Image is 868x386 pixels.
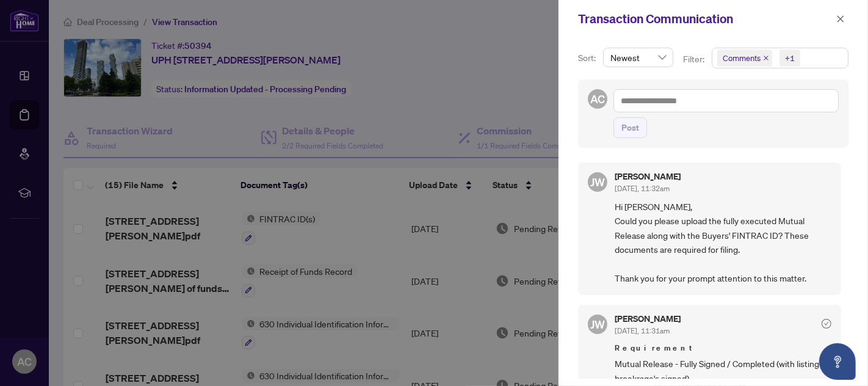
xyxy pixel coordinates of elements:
[785,52,795,64] div: +1
[615,184,670,193] span: [DATE], 11:32am
[610,48,666,67] span: Newest
[836,15,845,23] span: close
[615,200,831,285] span: Hi [PERSON_NAME], Could you please upload the fully executed Mutual Release along with the Buyers...
[615,172,681,181] h5: [PERSON_NAME]
[590,316,605,333] span: JW
[723,52,761,64] span: Comments
[615,315,681,323] h5: [PERSON_NAME]
[763,55,769,61] span: close
[615,326,670,335] span: [DATE], 11:31am
[578,51,598,65] p: Sort:
[822,319,831,329] span: check-circle
[683,53,706,66] p: Filter:
[819,343,856,380] button: Open asap
[615,342,831,354] span: Requirement
[613,117,647,138] button: Post
[578,10,833,28] div: Transaction Communication
[590,173,605,191] span: JW
[590,90,605,107] span: AC
[717,49,772,67] span: Comments
[615,357,831,385] span: Mutual Release - Fully Signed / Completed (with listing broekrage's signed)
